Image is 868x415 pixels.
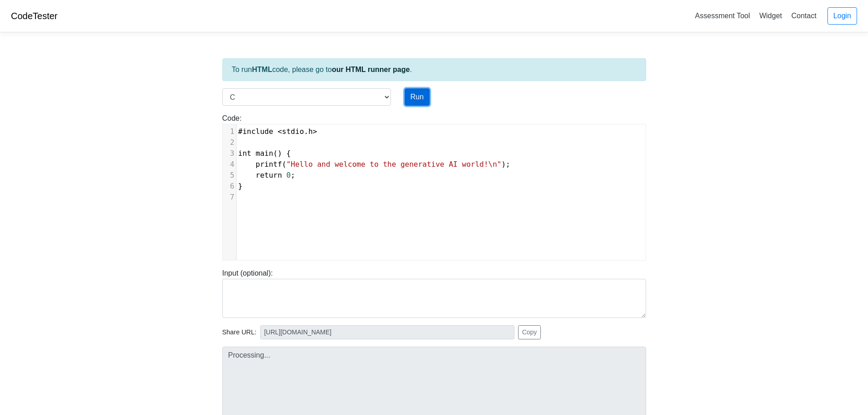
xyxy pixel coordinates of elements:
[313,127,317,136] span: >
[238,171,295,179] span: ;
[256,149,273,158] span: main
[256,160,282,169] span: printf
[223,170,236,181] div: 5
[788,8,820,23] a: Contact
[223,137,236,148] div: 2
[286,171,291,179] span: 0
[238,160,510,169] span: ( );
[222,328,257,338] span: Share URL:
[222,58,646,81] div: To run code, please go to .
[223,192,236,203] div: 7
[223,126,236,137] div: 1
[238,149,252,158] span: int
[223,148,236,159] div: 3
[216,113,653,261] div: Code:
[216,268,653,318] div: Input (optional):
[260,325,514,339] input: No share available yet
[238,127,273,136] span: #include
[223,181,236,192] div: 6
[827,7,857,25] a: Login
[252,66,272,73] strong: HTML
[332,66,410,73] a: our HTML runner page
[223,159,236,170] div: 4
[282,127,304,136] span: stdio
[11,11,57,21] a: CodeTester
[308,127,313,136] span: h
[405,88,430,106] button: Run
[238,182,243,190] span: }
[755,8,786,23] a: Widget
[238,127,318,136] span: .
[238,149,291,158] span: () {
[256,171,282,179] span: return
[691,8,754,23] a: Assessment Tool
[518,325,541,339] button: Copy
[286,160,501,169] span: "Hello and welcome to the generative AI world!\n"
[277,127,282,136] span: <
